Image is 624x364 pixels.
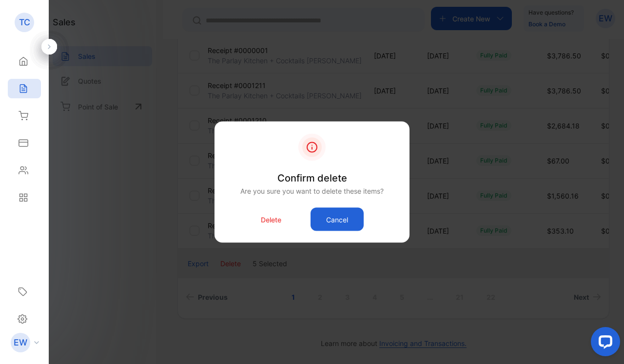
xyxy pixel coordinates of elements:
[19,16,30,29] p: TC
[261,214,281,224] p: Delete
[240,171,384,185] p: Confirm delete
[311,208,364,231] button: Cancel
[240,186,384,196] p: Are you sure you want to delete these items?
[583,323,624,364] iframe: LiveChat chat widget
[14,336,27,349] p: EW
